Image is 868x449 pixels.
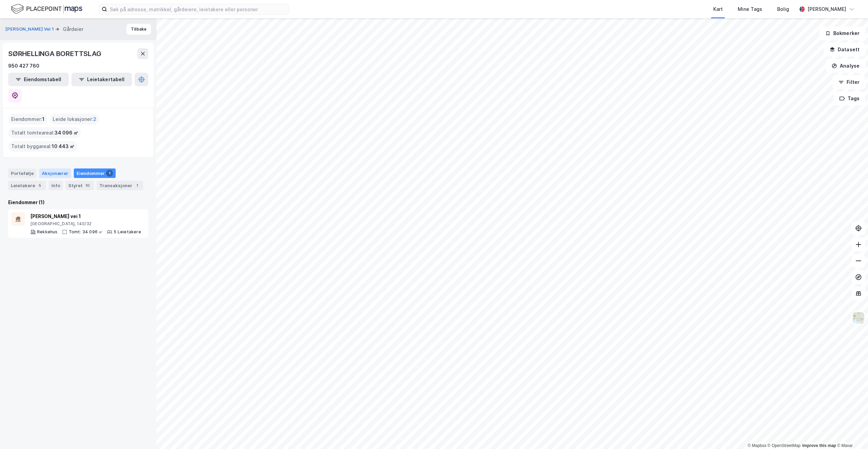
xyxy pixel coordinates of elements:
[36,182,43,189] div: 5
[97,181,143,190] div: Transaksjoner
[826,59,865,73] button: Analyse
[106,170,113,177] div: 1
[107,4,289,14] input: Søk på adresse, matrikkel, gårdeiere, leietakere eller personer
[824,43,865,56] button: Datasett
[768,443,801,448] a: OpenStreetMap
[84,182,91,189] div: 10
[63,25,83,33] div: Gårdeier
[114,229,141,235] div: 5 Leietakere
[11,3,82,15] img: logo.f888ab2527a4732fd821a326f86c7f29.svg
[5,26,55,33] button: [PERSON_NAME] Vei 1
[39,168,71,178] div: Aksjonærer
[834,416,868,449] div: Kontrollprogram for chat
[802,443,836,448] a: Improve this map
[8,198,148,206] div: Eiendommer (1)
[713,5,723,13] div: Kart
[50,114,99,125] div: Leide lokasjoner :
[852,311,865,324] img: Z
[833,75,865,89] button: Filter
[9,141,77,152] div: Totalt byggareal :
[93,115,96,123] span: 2
[8,181,46,190] div: Leietakere
[52,142,74,150] span: 10 443 ㎡
[71,73,132,86] button: Leietakertabell
[30,221,141,227] div: [GEOGRAPHIC_DATA], 140/32
[37,229,58,235] div: Rekkehus
[127,24,151,35] button: Tilbake
[9,127,81,138] div: Totalt tomteareal :
[66,181,94,190] div: Styret
[777,5,789,13] div: Bolig
[8,62,39,70] div: 950 427 760
[819,26,865,40] button: Bokmerker
[834,92,865,105] button: Tags
[42,115,45,123] span: 1
[54,129,78,137] span: 34 096 ㎡
[134,182,140,189] div: 1
[748,443,766,448] a: Mapbox
[9,114,47,125] div: Eiendommer :
[834,416,868,449] iframe: Chat Widget
[8,168,36,178] div: Portefølje
[8,73,69,86] button: Eiendomstabell
[8,48,103,59] div: SØRHELLINGA BORETTSLAG
[807,5,846,13] div: [PERSON_NAME]
[738,5,762,13] div: Mine Tags
[74,168,116,178] div: Eiendommer
[30,212,141,220] div: [PERSON_NAME] vei 1
[49,181,63,190] div: Info
[69,229,103,235] div: Tomt: 34 096 ㎡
